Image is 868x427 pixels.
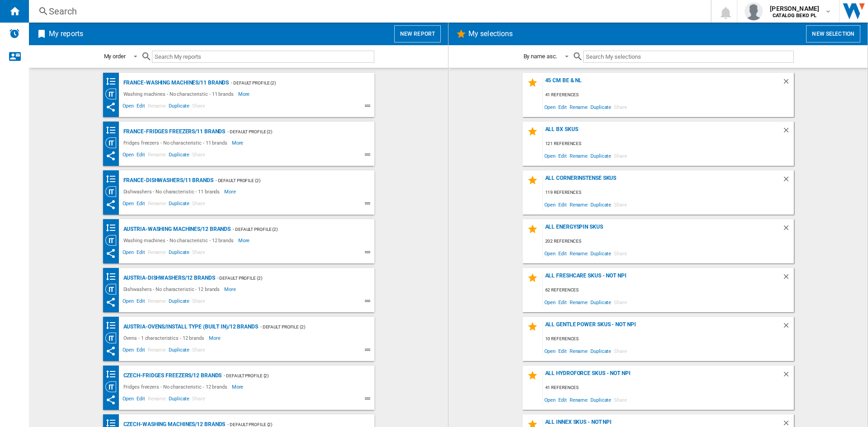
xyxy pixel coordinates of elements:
span: Edit [135,150,146,161]
span: Edit [135,297,146,308]
img: profile.jpg [745,2,763,20]
span: Open [121,150,136,161]
div: Category View [105,284,121,295]
button: New report [394,25,441,42]
div: all gentle power skus - not npi [543,321,782,333]
div: Category View [105,333,121,343]
span: Edit [135,102,146,113]
h2: My reports [47,25,85,42]
div: Brands banding [105,320,121,331]
div: 45 cm be & NL [543,77,782,89]
div: Austria-Washing machines/12 brands [121,224,231,235]
span: Open [121,199,136,210]
div: - Default profile (2) [229,77,356,89]
span: Share [613,345,628,357]
span: Share [191,199,207,210]
ng-md-icon: This report has been shared with you [105,199,116,210]
div: Fridges freezers - No characteristic - 12 brands [121,381,232,392]
span: Duplicate [167,346,191,357]
div: - Default profile (2) [213,175,356,186]
span: Rename [568,394,589,406]
div: My order [104,53,126,60]
input: Search My reports [152,51,374,63]
span: Rename [568,296,589,308]
div: Search [49,5,687,18]
img: alerts-logo.svg [9,28,20,39]
span: Rename [146,297,167,308]
span: Open [543,247,557,259]
span: Rename [568,101,589,113]
div: Delete [782,272,794,285]
ng-md-icon: This report has been shared with you [105,150,116,161]
span: Duplicate [589,198,613,211]
div: Brands banding [105,125,121,136]
span: Edit [135,248,146,259]
div: 62 references [543,285,794,296]
span: Duplicate [167,102,191,113]
div: all bx skus [543,126,782,138]
span: Open [121,394,136,405]
span: Share [613,296,628,308]
span: Edit [557,101,568,113]
div: - Default profile (2) [258,321,356,333]
span: More [232,381,245,392]
span: Edit [557,296,568,308]
div: Brands banding [105,174,121,185]
span: Edit [557,150,568,162]
b: CATALOG BEKO PL [773,13,816,19]
span: Open [121,297,136,308]
div: Dishwashers - No characteristic - 12 brands [121,284,225,295]
div: France-Dishwashers/11 brands [121,175,213,186]
span: Duplicate [589,394,613,406]
span: Open [543,101,557,113]
span: Duplicate [167,199,191,210]
div: Austria-Dishwashers/12 brands [121,272,215,284]
span: Share [613,198,628,211]
span: Share [613,150,628,162]
span: More [224,186,237,197]
span: Rename [146,102,167,113]
div: Delete [782,77,794,89]
span: Rename [146,248,167,259]
div: - Default profile (2) [231,224,356,235]
h2: My selections [467,25,514,42]
span: Share [191,150,207,161]
span: More [209,333,222,343]
span: Duplicate [589,296,613,308]
span: [PERSON_NAME] [770,4,819,13]
div: Ovens - 1 characteristics - 12 brands [121,333,209,343]
span: Edit [135,394,146,405]
span: Edit [557,247,568,259]
span: Rename [568,247,589,259]
span: More [238,235,251,246]
span: Share [191,297,207,308]
ng-md-icon: This report has been shared with you [105,248,116,259]
span: Share [191,102,207,113]
span: Share [191,346,207,357]
span: Share [613,394,628,406]
div: 202 references [543,236,794,247]
span: Open [543,198,557,211]
div: Washing machines - No characteristic - 11 brands [121,89,238,99]
span: Duplicate [589,101,613,113]
div: Dishwashers - No characteristic - 11 brands [121,186,225,197]
span: Open [121,102,136,113]
div: Brands banding [105,369,121,380]
div: Brands banding [105,76,121,87]
ng-md-icon: This report has been shared with you [105,346,116,357]
ng-md-icon: This report has been shared with you [105,297,116,308]
div: Category View [105,137,121,148]
div: Delete [782,126,794,138]
div: Delete [782,321,794,333]
span: Edit [135,346,146,357]
div: Category View [105,186,121,197]
span: Edit [135,199,146,210]
span: Edit [557,198,568,211]
span: Rename [568,198,589,211]
span: Duplicate [589,345,613,357]
div: Delete [782,224,794,236]
ng-md-icon: This report has been shared with you [105,102,116,113]
span: Rename [568,150,589,162]
span: Duplicate [167,150,191,161]
div: France-Washing machines/11 brands [121,77,229,89]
